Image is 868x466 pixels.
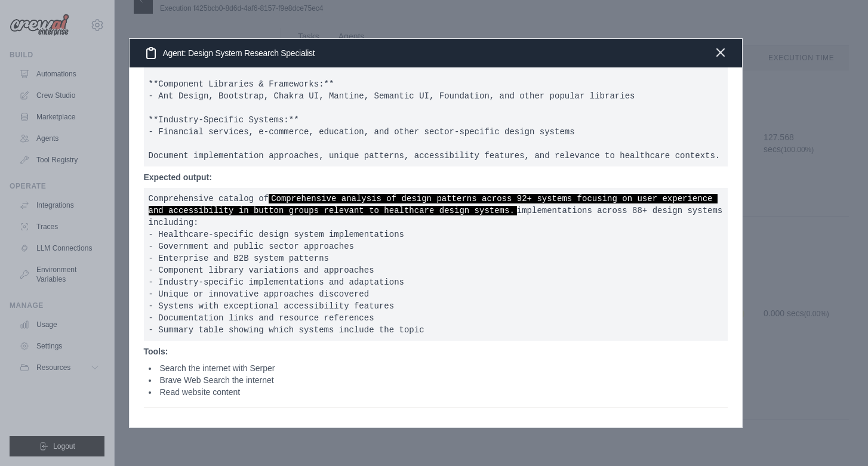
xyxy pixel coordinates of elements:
[149,194,718,215] span: Comprehensive analysis of design patterns across 92+ systems focusing on user experience and acce...
[149,362,728,374] li: Search the internet with Serper
[149,386,728,398] li: Read website content
[144,347,168,356] strong: Tools:
[149,374,728,386] li: Brave Web Search the internet
[144,172,212,182] strong: Expected output:
[144,188,728,341] pre: Comprehensive catalog of implementations across 88+ design systems including: - Healthcare-specif...
[144,46,315,60] h3: Agent: Design System Research Specialist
